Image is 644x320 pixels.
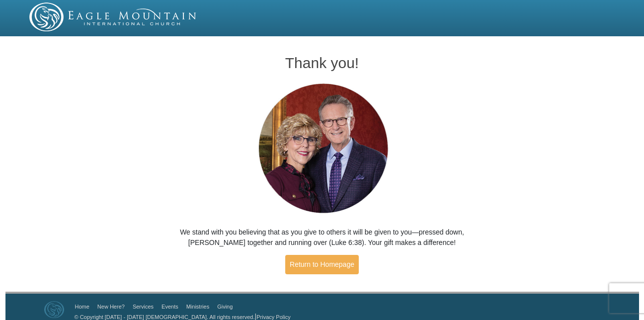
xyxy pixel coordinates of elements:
[29,2,197,31] img: EMIC
[97,304,125,310] a: New Here?
[133,304,154,310] a: Services
[186,304,209,310] a: Ministries
[166,55,478,71] h1: Thank you!
[161,304,178,310] a: Events
[44,301,64,318] img: Eagle Mountain International Church
[75,304,89,310] a: Home
[75,314,255,320] a: © Copyright [DATE] - [DATE] [DEMOGRAPHIC_DATA]. All rights reserved.
[256,314,290,320] a: Privacy Policy
[166,227,478,248] p: We stand with you believing that as you give to others it will be given to you—pressed down, [PER...
[249,80,396,217] img: Pastors George and Terri Pearsons
[285,255,359,274] a: Return to Homepage
[217,304,233,310] a: Giving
